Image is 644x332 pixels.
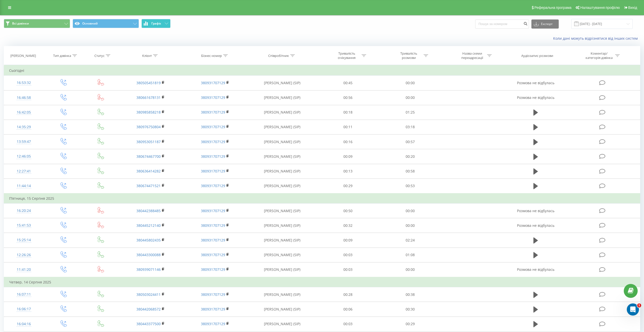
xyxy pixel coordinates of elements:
div: 16:42:05 [9,107,39,117]
div: Тривалість розмови [395,51,422,60]
a: 380953051187 [136,139,161,144]
div: 12:46:05 [9,151,39,161]
a: 380505451819 [136,80,161,85]
div: Назва схеми переадресації [459,51,486,60]
button: Експорт [531,19,559,29]
div: Аудіозапис розмови [521,54,553,58]
span: Розмова не відбулась [517,208,554,213]
a: 380636414282 [136,169,161,173]
div: Бізнес номер [201,54,222,58]
td: 00:57 [379,135,441,149]
td: 01:25 [379,105,441,120]
td: 00:29 [379,317,441,331]
td: 00:58 [379,164,441,179]
a: 380443300088 [136,252,161,257]
div: [PERSON_NAME] [10,54,36,58]
a: 380931707129 [201,183,225,188]
span: Всі дзвінки [12,21,29,26]
a: 380931707129 [201,321,225,326]
a: 380674467700 [136,154,161,159]
td: [PERSON_NAME] (SIP) [247,317,317,331]
td: 00:18 [317,105,379,120]
td: 00:16 [317,135,379,149]
div: 11:41:20 [9,265,39,275]
span: Вихід [628,6,637,10]
td: Сьогодні [4,65,640,76]
div: 16:20:24 [9,206,39,216]
div: 12:26:26 [9,250,39,260]
a: 380931707129 [201,154,225,159]
div: 16:06:17 [9,304,39,314]
a: 380931707129 [201,124,225,129]
td: 00:09 [317,149,379,164]
span: Розмова не відбулась [517,267,554,272]
a: 380931707129 [201,252,225,257]
td: [PERSON_NAME] (SIP) [247,218,317,233]
a: 380445802435 [136,238,161,242]
td: 01:08 [379,248,441,262]
div: 13:59:47 [9,137,39,147]
div: 16:46:58 [9,93,39,103]
td: П’ятниця, 15 Серпня 2025 [4,193,640,204]
span: 1 [637,303,641,307]
td: 00:03 [317,317,379,331]
td: [PERSON_NAME] (SIP) [247,76,317,90]
td: [PERSON_NAME] (SIP) [247,120,317,134]
td: 00:30 [379,302,441,317]
td: [PERSON_NAME] (SIP) [247,204,317,218]
a: 380661678131 [136,95,161,100]
td: 00:45 [317,76,379,90]
a: 380931707129 [201,110,225,115]
a: 380443377500 [136,321,161,326]
td: 00:32 [317,218,379,233]
a: 380931707129 [201,208,225,213]
td: [PERSON_NAME] (SIP) [247,164,317,179]
div: Співробітник [268,54,289,58]
a: 380931707129 [201,238,225,242]
a: 380931707129 [201,139,225,144]
td: Четвер, 14 Серпня 2025 [4,277,640,287]
a: 380503024411 [136,292,161,297]
td: 00:00 [379,218,441,233]
td: [PERSON_NAME] (SIP) [247,179,317,193]
td: 00:00 [379,204,441,218]
span: Налаштування профілю [580,6,620,10]
td: 00:56 [317,90,379,105]
td: 00:38 [379,287,441,302]
button: Основний [73,19,139,28]
button: Графік [141,19,171,28]
a: 380939071146 [136,267,161,272]
div: Клієнт [142,54,152,58]
td: 00:20 [379,149,441,164]
td: [PERSON_NAME] (SIP) [247,287,317,302]
span: Розмова не відбулась [517,95,554,100]
td: [PERSON_NAME] (SIP) [247,105,317,120]
td: [PERSON_NAME] (SIP) [247,302,317,317]
td: 00:03 [317,262,379,277]
span: Реферальна програма [534,6,572,10]
a: 380674471521 [136,183,161,188]
td: 00:53 [379,179,441,193]
div: 11:44:14 [9,181,39,191]
td: 00:28 [317,287,379,302]
a: 380931707129 [201,95,225,100]
td: [PERSON_NAME] (SIP) [247,90,317,105]
div: Коментар/категорія дзвінка [584,51,614,60]
span: Графік [151,22,161,25]
td: [PERSON_NAME] (SIP) [247,248,317,262]
td: 00:50 [317,204,379,218]
a: 380976750804 [136,124,161,129]
span: Розмова не відбулась [517,80,554,85]
div: 16:07:11 [9,290,39,299]
td: [PERSON_NAME] (SIP) [247,149,317,164]
a: Коли дані можуть відрізнятися вiд інших систем [553,36,640,41]
td: 00:13 [317,164,379,179]
a: 380931707129 [201,307,225,312]
div: 15:25:14 [9,235,39,245]
a: 380442388485 [136,208,161,213]
span: Розмова не відбулась [517,223,554,228]
td: 00:00 [379,262,441,277]
a: 380445212140 [136,223,161,228]
a: 380931707129 [201,169,225,173]
iframe: Intercom live chat [627,303,639,316]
